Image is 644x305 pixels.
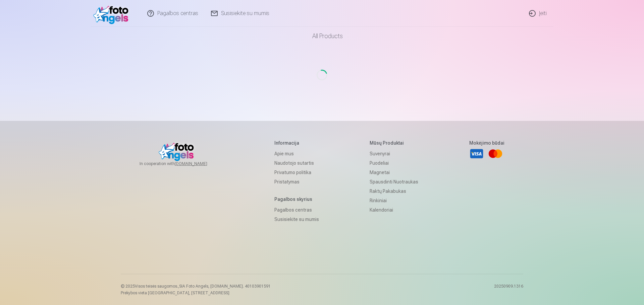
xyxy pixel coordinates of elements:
[274,205,319,215] a: Pagalbos centras
[140,161,223,166] span: In cooperation with
[469,140,504,146] h5: Mokėjimo būdai
[274,149,319,158] a: Apie mus
[370,205,418,215] a: Kalendoriai
[274,158,319,168] a: Naudotojo sutartis
[274,168,319,177] a: Privatumo politika
[370,177,418,186] a: Spausdinti nuotraukas
[370,196,418,205] a: Rinkiniai
[370,140,418,146] h5: Mūsų produktai
[274,177,319,186] a: Pristatymas
[370,158,418,168] a: Puodeliai
[488,146,503,161] a: Mastercard
[469,146,484,161] a: Visa
[93,3,132,24] img: /v1
[121,284,271,289] p: © 2025 Visos teisės saugomos. ,
[175,161,223,166] a: [DOMAIN_NAME]
[179,284,271,289] span: SIA Foto Angels, [DOMAIN_NAME]. 40103901591
[274,140,319,146] h5: Informacija
[370,186,418,196] a: Raktų pakabukas
[274,196,319,203] h5: Pagalbos skyrius
[370,149,418,158] a: Suvenyrai
[274,215,319,224] a: Susisiekite su mumis
[494,284,523,296] p: 20250909.1316
[293,27,351,46] a: All products
[370,168,418,177] a: Magnetai
[121,290,271,296] p: Prekybos vieta [GEOGRAPHIC_DATA], [STREET_ADDRESS]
